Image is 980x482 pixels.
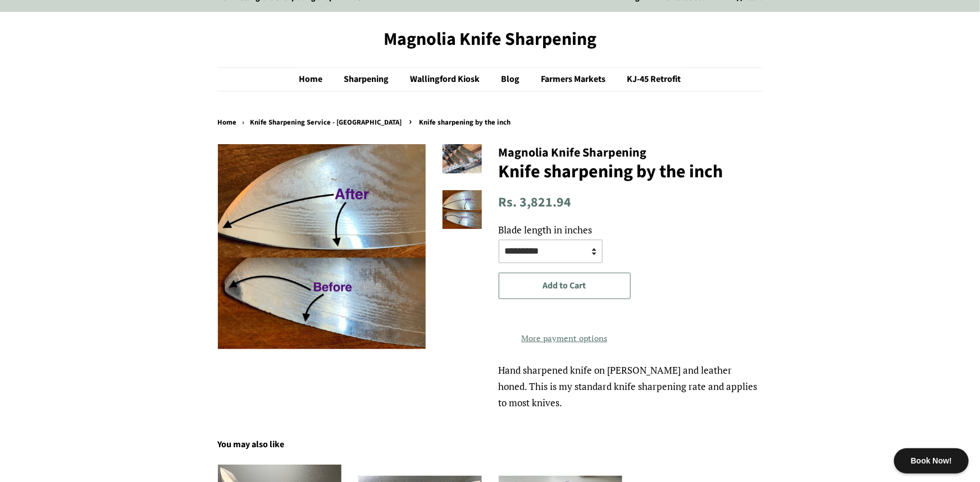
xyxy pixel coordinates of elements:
[894,448,969,474] div: Book Now!
[499,362,763,411] div: Hand sharpened knife on [PERSON_NAME] and leather honed. This is my standard knife sharpening rat...
[250,117,405,127] a: Knife Sharpening Service - [GEOGRAPHIC_DATA]
[533,68,617,91] a: Farmers Markets
[619,68,681,91] a: KJ-45 Retrofit
[218,438,763,452] h2: You may also like
[499,193,572,212] span: Rs. 3,821.94
[443,144,482,174] img: Knife sharpening by the inch
[499,329,631,346] a: More payment options
[218,117,763,129] nav: breadcrumbs
[499,273,631,299] button: Add to Cart
[499,144,647,162] span: Magnolia Knife Sharpening
[218,29,763,50] a: Magnolia Knife Sharpening
[402,68,491,91] a: Wallingford Kiosk
[336,68,400,91] a: Sharpening
[218,144,426,350] img: Knife sharpening by the inch
[499,161,763,182] h1: Knife sharpening by the inch
[243,117,248,127] span: ›
[499,222,763,238] label: Blade length in inches
[420,117,514,127] span: Knife sharpening by the inch
[218,117,240,127] a: Home
[493,68,531,91] a: Blog
[443,190,482,229] img: Knife sharpening by the inch
[409,114,415,128] span: ›
[543,279,586,292] span: Add to Cart
[299,68,334,91] a: Home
